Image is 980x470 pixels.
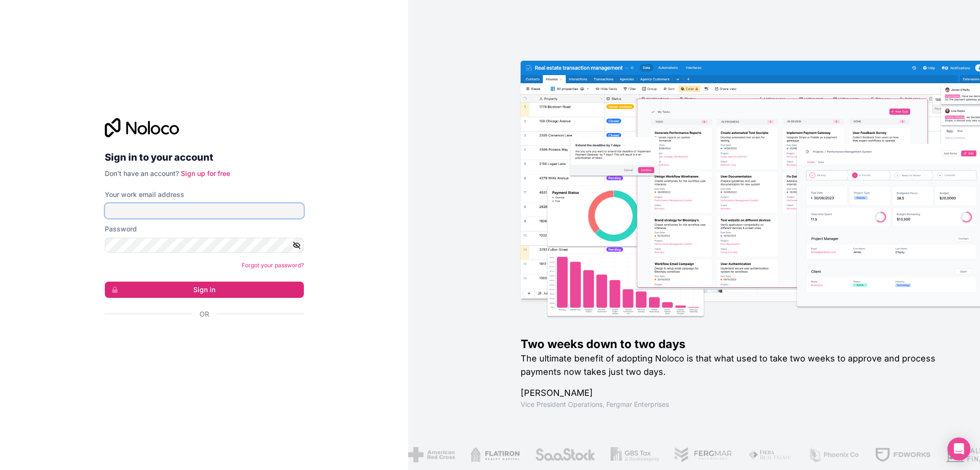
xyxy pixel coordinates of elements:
[408,447,455,462] img: /assets/american-red-cross-BAupjrZR.png
[242,262,304,269] a: Forgot your password?
[521,386,949,400] h1: [PERSON_NAME]
[808,447,859,462] img: /assets/phoenix-BREaitsQ.png
[470,447,520,462] img: /assets/flatiron-C8eUkumj.png
[521,337,949,352] h1: Two weeks down to two days
[521,400,949,409] h1: Vice President Operations , Fergmar Enterprises
[875,447,931,462] img: /assets/fdworks-Bi04fVtw.png
[748,447,793,462] img: /assets/fiera-fwj2N5v4.png
[105,190,184,199] label: Your work email address
[947,437,970,460] div: Open Intercom Messenger
[674,447,733,462] img: /assets/fergmar-CudnrXN5.png
[105,203,304,219] input: Email address
[105,224,137,234] label: Password
[535,447,595,462] img: /assets/saastock-C6Zbiodz.png
[100,329,301,350] iframe: Schaltfläche „Über Google anmelden“
[200,309,209,319] span: Or
[105,238,304,253] input: Password
[105,169,179,177] span: Don't have an account?
[181,169,230,177] a: Sign up for free
[521,352,949,379] h2: The ultimate benefit of adopting Noloco is that what used to take two weeks to approve and proces...
[105,282,304,298] button: Sign in
[611,447,659,462] img: /assets/gbstax-C-GtDUiK.png
[105,149,304,166] h2: Sign in to your account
